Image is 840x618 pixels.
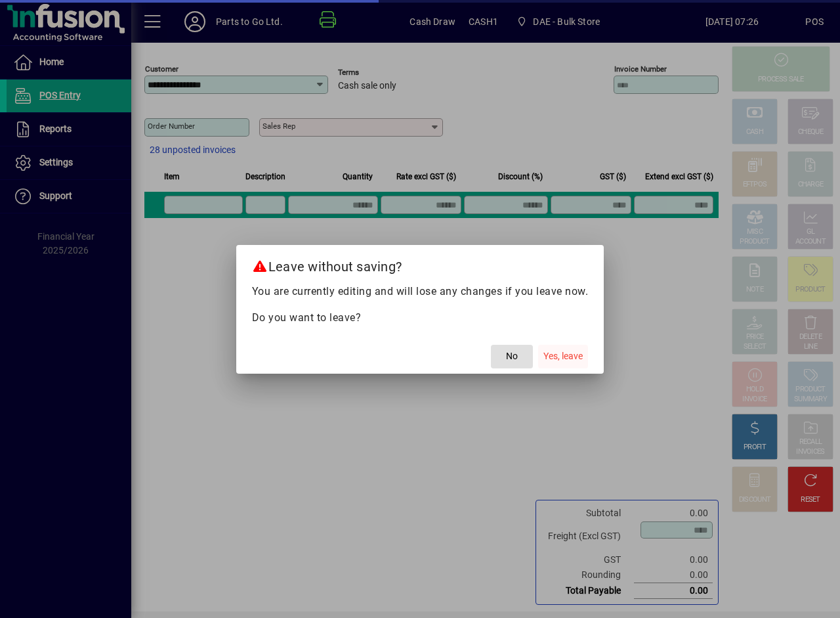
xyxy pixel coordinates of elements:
button: No [491,345,533,368]
h2: Leave without saving? [236,245,604,283]
p: You are currently editing and will lose any changes if you leave now. [252,284,589,299]
span: No [506,349,518,363]
p: Do you want to leave? [252,310,589,326]
span: Yes, leave [543,349,583,363]
button: Yes, leave [538,345,588,368]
